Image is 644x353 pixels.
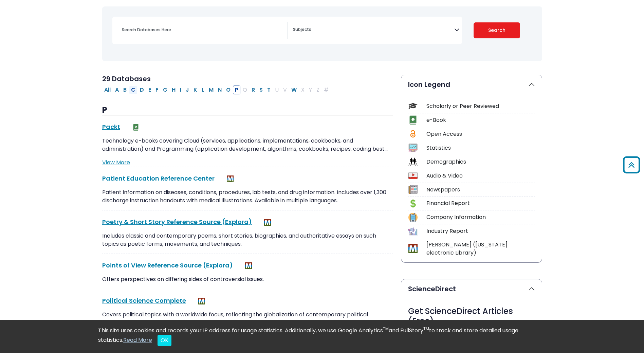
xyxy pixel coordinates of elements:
button: Filter Results W [289,86,299,94]
p: Includes classic and contemporary poems, short stories, biographies, and authoritative essays on ... [102,232,393,248]
div: Financial Report [426,199,535,207]
button: Filter Results S [257,86,265,94]
button: Filter Results J [184,86,191,94]
button: Filter Results I [178,86,183,94]
button: Icon Legend [401,75,542,94]
button: Filter Results P [233,86,240,94]
img: MeL (Michigan electronic Library) [198,298,205,304]
button: Filter Results C [129,86,137,94]
a: Poetry & Short Story Reference Source (Explora) [102,218,252,226]
button: Filter Results D [138,86,146,94]
button: Filter Results O [224,86,233,94]
img: MeL (Michigan electronic Library) [264,219,271,226]
img: e-Book [132,124,139,131]
p: Offers perspectives on differing sides of controversial issues. [102,275,393,283]
div: Statistics [426,144,535,152]
div: [PERSON_NAME] ([US_STATE] electronic Library) [426,241,535,257]
div: Demographics [426,158,535,166]
button: Filter Results N [216,86,224,94]
a: Patient Education Reference Center [102,174,215,183]
nav: Search filters [102,6,542,61]
img: Icon MeL (Michigan electronic Library) [408,244,418,253]
textarea: Search [293,27,454,33]
div: This site uses cookies and records your IP address for usage statistics. Additionally, we use Goo... [98,327,546,346]
span: 29 Databases [102,74,151,83]
img: Icon Statistics [408,143,418,152]
button: Submit for Search Results [474,22,520,38]
sup: TM [383,326,389,332]
button: Filter Results G [161,86,169,94]
p: Covers political topics with a worldwide focus, reflecting the globalization of contemporary poli... [102,311,393,327]
img: Icon e-Book [408,115,418,125]
a: Points of View Reference Source (Explora) [102,261,233,270]
button: ScienceDirect [401,279,542,298]
button: Filter Results E [146,86,153,94]
img: Icon Demographics [408,157,418,166]
button: Filter Results L [200,86,206,94]
a: Read More [123,336,152,344]
button: Filter Results H [170,86,178,94]
button: Filter Results T [265,86,273,94]
a: Political Science Complete [102,296,186,305]
div: Scholarly or Peer Reviewed [426,102,535,110]
img: Icon Audio & Video [408,171,418,180]
img: Icon Newspapers [408,185,418,194]
div: Alpha-list to filter by first letter of database name [102,86,331,93]
div: Newspapers [426,186,535,194]
button: Filter Results A [113,86,121,94]
img: Icon Company Information [408,213,418,222]
div: Company Information [426,213,535,221]
p: Technology e-books covering Cloud (services, applications, implementations, cookbooks, and admini... [102,137,393,153]
img: Icon Financial Report [408,199,418,208]
img: Icon Open Access [409,129,417,138]
div: Audio & Video [426,172,535,180]
button: Filter Results B [121,86,129,94]
img: Icon Industry Report [408,227,418,236]
a: Packt [102,123,120,131]
div: e-Book [426,116,535,124]
div: Industry Report [426,227,535,235]
button: All [102,86,113,94]
p: Patient information on diseases, conditions, procedures, lab tests, and drug information. Include... [102,188,393,205]
img: Icon Scholarly or Peer Reviewed [408,101,418,111]
button: Filter Results R [250,86,257,94]
img: MeL (Michigan electronic Library) [227,175,234,182]
a: Back to Top [621,160,642,171]
sup: TM [423,326,429,332]
img: MeL (Michigan electronic Library) [245,262,252,269]
button: Filter Results M [207,86,216,94]
h3: Get ScienceDirect Articles (Free) [408,306,535,326]
button: Close [158,335,171,346]
h3: P [102,105,393,115]
button: Filter Results F [153,86,161,94]
button: Filter Results K [191,86,199,94]
a: View More [102,159,130,166]
div: Open Access [426,130,535,138]
input: Search database by title or keyword [118,25,287,35]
